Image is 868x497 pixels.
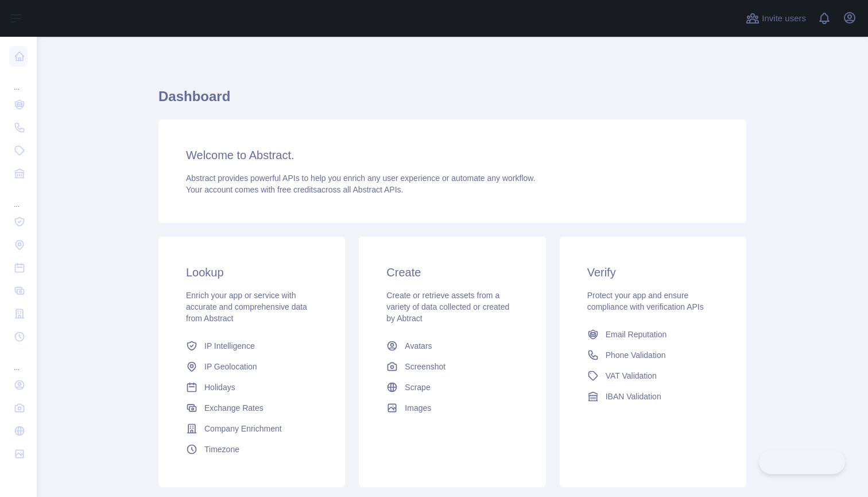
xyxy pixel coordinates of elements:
div: ... [9,186,28,209]
a: Phone Validation [583,345,723,365]
span: IP Intelligence [204,340,255,352]
span: Timezone [204,444,239,455]
span: VAT Validation [606,370,657,382]
a: Holidays [181,377,322,398]
span: Your account comes with across all Abstract APIs. [186,185,403,194]
a: IP Geolocation [181,356,322,377]
iframe: Toggle Customer Support [759,450,845,474]
span: Enrich your app or service with accurate and comprehensive data from Abstract [186,291,307,323]
a: Images [382,398,522,418]
button: Invite users [743,9,808,28]
span: free credits [277,185,317,194]
a: Email Reputation [583,324,723,345]
span: Exchange Rates [204,402,263,414]
h3: Create [386,264,518,280]
h3: Welcome to Abstract. [186,147,719,163]
span: IBAN Validation [606,391,661,402]
a: Timezone [181,439,322,460]
span: Screenshot [405,361,445,372]
span: Holidays [204,382,235,393]
a: IP Intelligence [181,336,322,356]
span: Protect your app and ensure compliance with verification APIs [587,291,704,311]
span: Invite users [762,12,806,25]
span: Avatars [405,340,432,352]
a: Screenshot [382,356,522,377]
h3: Verify [587,264,719,280]
div: ... [9,69,28,92]
h3: Lookup [186,264,317,280]
a: Avatars [382,336,522,356]
span: Abstract provides powerful APIs to help you enrich any user experience or automate any workflow. [186,174,536,183]
span: IP Geolocation [204,361,257,372]
a: Exchange Rates [181,398,322,418]
span: Scrape [405,382,430,393]
span: Phone Validation [606,349,666,361]
span: Email Reputation [606,329,667,340]
a: IBAN Validation [583,386,723,407]
a: Scrape [382,377,522,398]
span: Images [405,402,431,414]
div: ... [9,349,28,372]
span: Create or retrieve assets from a variety of data collected or created by Abtract [386,291,509,323]
span: Company Enrichment [204,423,282,434]
a: Company Enrichment [181,418,322,439]
h1: Dashboard [158,87,746,115]
a: VAT Validation [583,365,723,386]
